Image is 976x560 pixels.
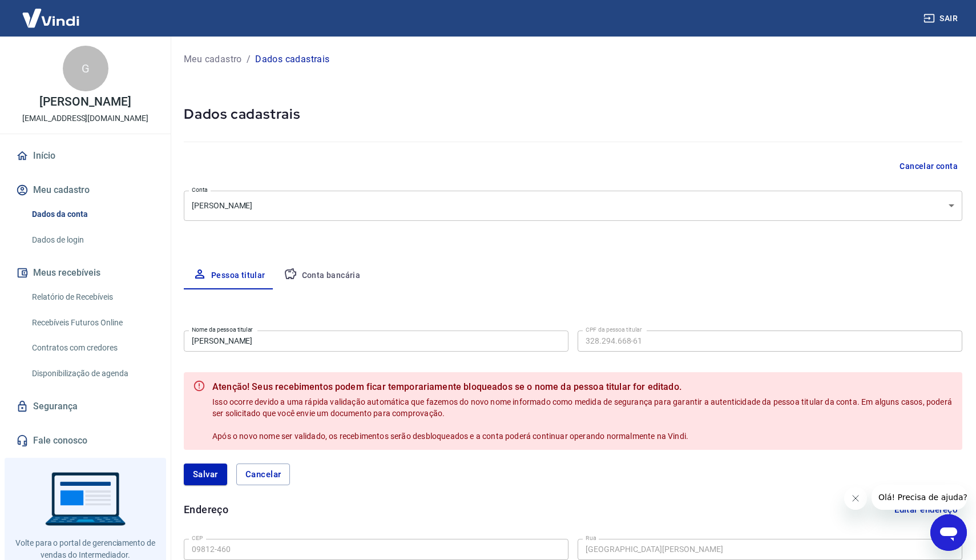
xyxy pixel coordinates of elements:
[872,485,967,510] iframe: Message from company
[921,8,962,29] button: Sair
[192,534,203,542] label: CEP
[184,464,227,485] button: Salvar
[895,156,962,177] button: Cancelar conta
[7,8,96,17] span: Olá! Precisa de ajuda?
[184,53,242,66] a: Meu cadastro
[184,502,228,517] h6: Endereço
[184,262,275,289] button: Pessoa titular
[14,178,157,203] button: Meu cadastro
[27,336,157,360] a: Contratos com credores
[844,487,867,510] iframe: Close message
[255,53,329,66] p: Dados cadastrais
[184,105,962,123] h5: Dados cadastrais
[247,53,251,66] p: /
[14,394,157,419] a: Segurança
[586,325,642,334] label: CPF da pessoa titular
[27,203,157,226] a: Dados da conta
[930,514,967,551] iframe: Button to launch messaging window
[39,96,131,108] p: [PERSON_NAME]
[212,397,954,441] span: Isso ocorre devido a uma rápida validação automática que fazemos do novo nome informado como medi...
[14,143,157,168] a: Início
[63,46,108,91] div: G
[212,380,953,394] b: Atenção! Seus recebimentos podem ficar temporariamente bloqueados se o nome da pessoa titular for...
[236,464,291,485] button: Cancelar
[14,428,157,453] a: Fale conosco
[184,191,962,221] div: [PERSON_NAME]
[275,262,370,289] button: Conta bancária
[586,534,596,542] label: Rua
[14,260,157,285] button: Meus recebíveis
[192,186,208,194] label: Conta
[27,362,157,385] a: Disponibilização de agenda
[14,1,88,35] img: Vindi
[22,112,148,124] p: [EMAIL_ADDRESS][DOMAIN_NAME]
[27,311,157,335] a: Recebíveis Futuros Online
[27,228,157,252] a: Dados de login
[27,285,157,309] a: Relatório de Recebíveis
[192,325,253,334] label: Nome da pessoa titular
